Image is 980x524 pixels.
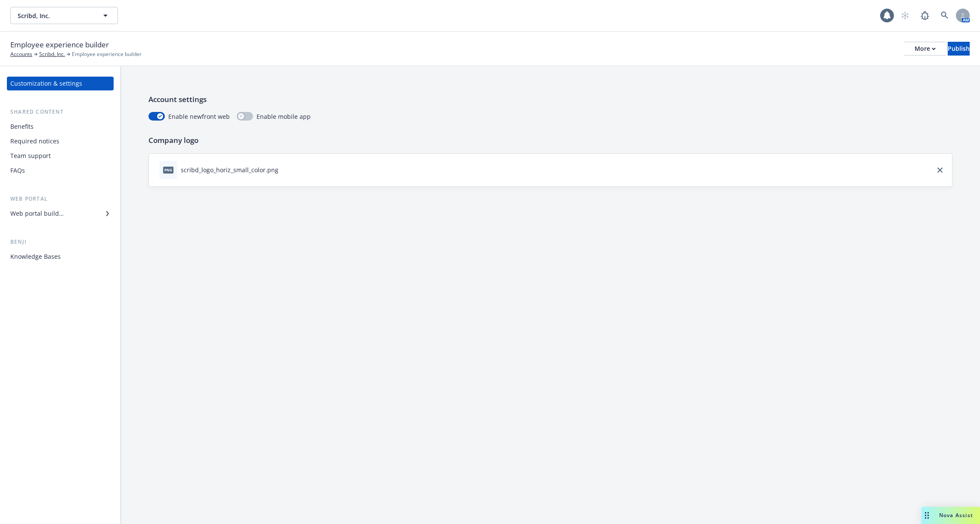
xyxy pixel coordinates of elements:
a: Team support [7,149,114,163]
div: Web portal builder [10,207,64,220]
a: Report a Bug [916,7,934,24]
div: Drag to move [921,507,932,524]
button: download file [282,165,289,174]
span: png [163,167,173,173]
span: Enable mobile app [257,112,311,121]
button: Nova Assist [921,507,980,524]
span: Nova Assist [939,512,973,519]
a: Scribd, Inc. [39,50,65,58]
div: Knowledge Bases [10,250,61,264]
button: Scribd, Inc. [10,7,118,24]
a: FAQs [7,164,114,177]
a: close [935,165,945,175]
div: Team support [10,149,51,163]
a: Search [936,7,953,24]
a: Accounts [10,50,32,58]
div: Required notices [10,134,59,148]
span: Enable newfront web [168,112,230,121]
div: FAQs [10,164,25,177]
span: Employee experience builder [72,50,142,58]
div: More [915,42,936,55]
div: Web portal [7,195,114,203]
a: Customization & settings [7,77,114,90]
button: More [904,42,946,56]
p: Company logo [148,135,952,146]
span: Scribd, Inc. [18,11,92,20]
div: Benji [7,238,114,246]
div: Publish [948,42,970,55]
span: Employee experience builder [10,39,109,50]
a: Start snowing [897,7,914,24]
div: Customization & settings [10,77,82,90]
div: Shared content [7,108,114,116]
a: Benefits [7,120,114,133]
a: Knowledge Bases [7,250,114,264]
a: Required notices [7,134,114,148]
div: scribd_logo_horiz_small_color.png [181,165,278,174]
a: Web portal builder [7,207,114,220]
div: Benefits [10,120,34,133]
button: Publish [948,42,970,56]
p: Account settings [148,94,952,105]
